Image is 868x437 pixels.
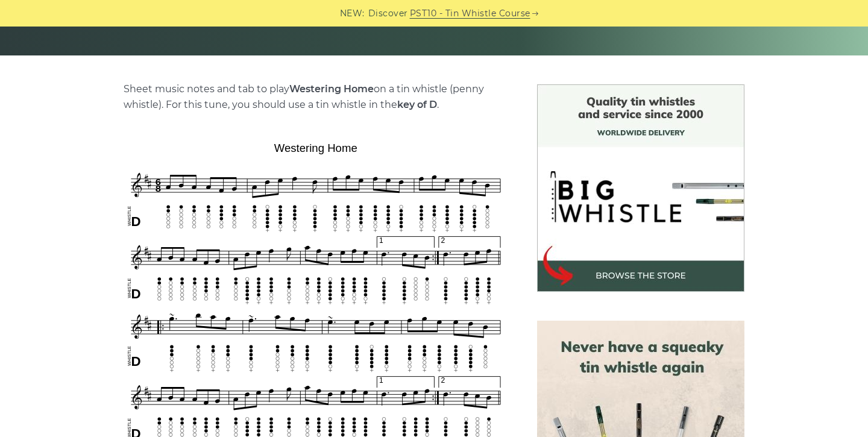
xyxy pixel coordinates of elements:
span: Discover [368,7,408,20]
img: BigWhistle Tin Whistle Store [537,84,744,292]
strong: key of D [397,99,437,110]
a: PST10 - Tin Whistle Course [410,7,530,20]
p: Sheet music notes and tab to play on a tin whistle (penny whistle). For this tune, you should use... [124,81,508,113]
span: NEW: [340,7,365,20]
strong: Westering Home [289,83,374,95]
